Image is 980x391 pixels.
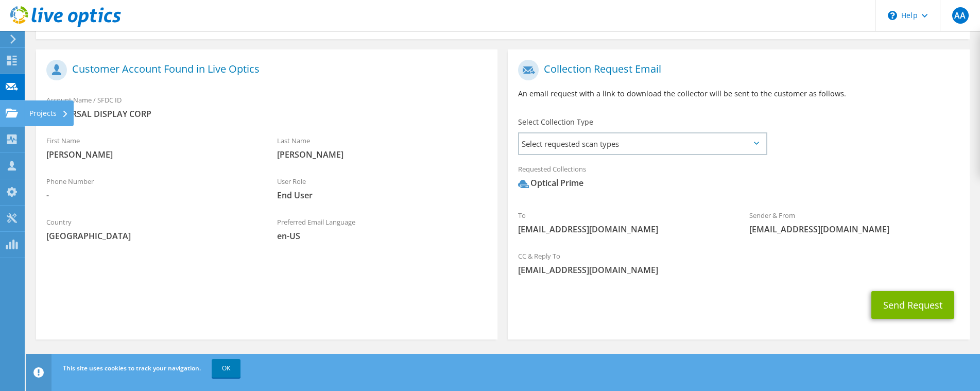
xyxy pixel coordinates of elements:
div: Projects [24,100,74,126]
h1: Customer Account Found in Live Optics [46,60,482,80]
span: [GEOGRAPHIC_DATA] [46,230,256,242]
div: Phone Number [36,171,267,206]
a: OK [212,359,240,378]
div: To [508,205,738,240]
p: An email request with a link to download the collector will be sent to the customer as follows. [518,88,959,99]
span: [PERSON_NAME] [277,149,487,160]
span: This site uses cookies to track your navigation. [63,364,201,372]
h1: Collection Request Email [518,60,954,80]
div: Preferred Email Language [267,211,497,247]
div: User Role [267,171,497,206]
div: CC & Reply To [508,245,969,281]
div: Account Name / SFDC ID [36,89,497,125]
div: Country [36,211,267,247]
span: AA [952,7,969,24]
svg: \n [888,11,897,20]
label: Select Collection Type [518,117,593,127]
span: [EMAIL_ADDRESS][DOMAIN_NAME] [518,264,959,276]
span: [EMAIL_ADDRESS][DOMAIN_NAME] [518,224,728,235]
button: Send Request [871,291,954,319]
div: Sender & From [739,205,970,240]
div: Requested Collections [508,158,969,199]
span: en-US [277,230,487,242]
span: End User [277,190,487,201]
span: UNIVERSAL DISPLAY CORP [46,108,487,120]
span: Select requested scan types [519,133,765,154]
div: Optical Prime [518,177,583,189]
div: First Name [36,130,267,165]
span: - [46,190,256,201]
span: [EMAIL_ADDRESS][DOMAIN_NAME] [749,224,959,235]
span: [PERSON_NAME] [46,149,256,160]
div: Last Name [267,130,497,165]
